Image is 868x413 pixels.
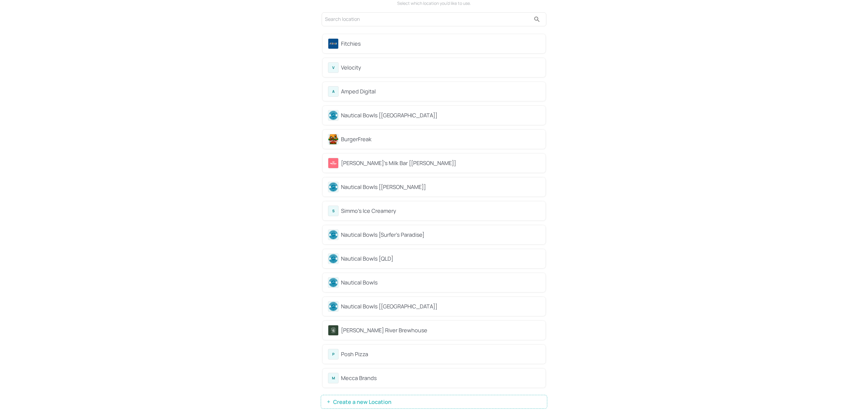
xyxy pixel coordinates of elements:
img: avatar [328,254,338,264]
div: S [328,206,339,216]
div: Nautical Bowls [QLD] [341,255,540,263]
img: avatar [328,158,338,168]
img: avatar [328,301,338,311]
button: search [531,13,543,25]
div: P [328,349,339,359]
div: V [328,62,339,73]
div: Posh Pizza [341,350,540,358]
div: BurgerFreak [341,135,540,143]
div: Nautical Bowls [[GEOGRAPHIC_DATA]] [341,302,540,311]
div: Nautical Bowls [[PERSON_NAME]] [341,183,540,191]
div: [PERSON_NAME] River Brewhouse [341,326,540,334]
img: avatar [328,182,338,192]
div: A [328,86,339,97]
div: Nautical Bowls [[GEOGRAPHIC_DATA]] [341,111,540,119]
div: Mecca Brands [341,374,540,382]
input: Search location [325,15,531,24]
img: avatar [328,39,338,49]
span: Create a new Location [330,399,394,405]
div: Nautical Bowls [341,278,540,287]
img: avatar [328,278,338,288]
div: Amped Digital [341,87,540,96]
img: avatar [328,325,338,335]
div: [PERSON_NAME]'s Milk Bar [[PERSON_NAME]] [341,159,540,167]
div: Nautical Bowls [Surfer's Paradise] [341,231,540,239]
div: Simmo's Ice Creamery [341,207,540,215]
img: avatar [328,230,338,240]
div: Velocity [341,63,540,72]
img: avatar [328,134,338,144]
div: Fitchies [341,40,540,48]
button: Create a new Location [321,395,547,409]
img: avatar [328,110,338,120]
div: M [328,373,339,383]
